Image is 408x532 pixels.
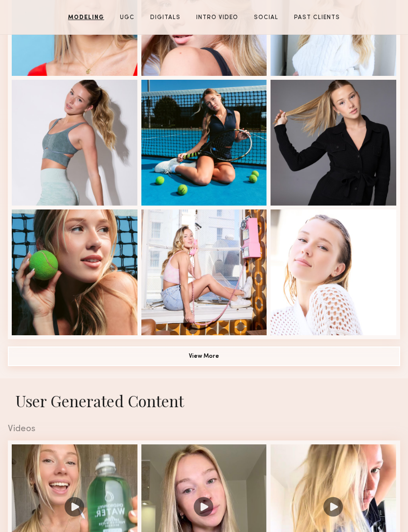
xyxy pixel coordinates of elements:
a: Digitals [146,13,184,22]
a: Intro Video [192,13,242,22]
a: Past Clients [290,13,344,22]
div: Videos [8,424,400,434]
button: View More [8,347,400,366]
a: UGC [116,13,138,22]
a: Social [250,13,282,22]
a: Modeling [64,13,108,22]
